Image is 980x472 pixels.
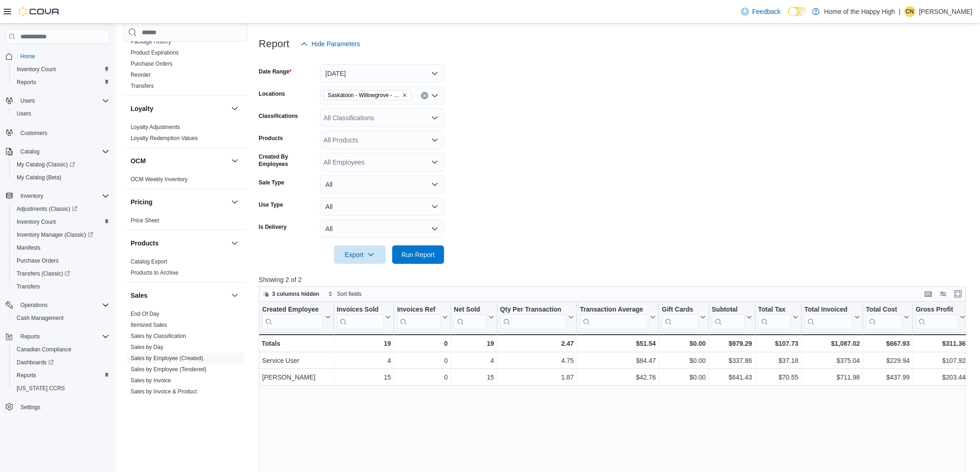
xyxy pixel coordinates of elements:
button: Catalog [2,145,113,158]
span: 3 columns hidden [272,290,320,298]
div: Service User [262,355,331,366]
span: Canadian Compliance [17,346,71,353]
div: Total Tax [758,306,791,314]
div: Loyalty [123,122,248,147]
span: Feedback [753,7,781,16]
span: Catalog [20,148,39,155]
div: Gift Cards [662,306,698,314]
button: Sales [131,291,227,300]
div: $107.73 [758,338,798,349]
span: Cash Management [13,313,109,324]
div: Invoices Sold [337,306,383,314]
a: Product Expirations [131,49,179,56]
span: Manifests [17,244,40,251]
div: Qty Per Transaction [500,306,566,329]
div: $107.92 [916,355,966,366]
p: Home of the Happy High [824,6,895,17]
a: Price Sheet [131,217,159,224]
span: Inventory Manager (Classic) [13,229,109,240]
div: 15 [337,372,391,383]
div: $667.93 [866,338,910,349]
button: Manifests [9,241,113,254]
a: Settings [17,402,44,413]
div: $70.55 [758,372,798,383]
a: Catalog Export [131,258,167,265]
button: Total Cost [866,306,910,329]
div: Transaction Average [580,306,648,314]
button: Loyalty [229,103,240,114]
div: $0.00 [662,338,706,349]
div: Created Employee [262,306,323,314]
div: Gross Profit [916,306,958,329]
button: Total Invoiced [804,306,860,329]
nav: Complex example [6,46,109,438]
span: Transfers [13,281,109,292]
a: My Catalog (Beta) [13,172,65,183]
span: Transfers [131,82,154,90]
span: My Catalog (Beta) [13,172,109,183]
button: Reports [2,330,113,343]
button: Keyboard shortcuts [923,288,934,300]
button: Invoices Sold [337,306,391,329]
div: $42.76 [580,372,656,383]
a: Adjustments (Classic) [13,203,81,215]
button: Invoices Ref [397,306,447,329]
div: 4 [337,355,391,366]
span: [US_STATE] CCRS [17,385,65,392]
a: Package History [131,38,171,45]
button: Transfers [9,280,113,293]
span: Transfers (Classic) [17,270,70,277]
div: $203.44 [916,372,966,383]
button: Created Employee [262,306,331,329]
button: My Catalog (Beta) [9,171,113,184]
button: Canadian Compliance [9,343,113,356]
a: Transfers [13,281,44,292]
button: Users [2,94,113,107]
button: Clear input [421,92,428,99]
span: Dashboards [17,359,54,366]
a: Loyalty Redemption Values [131,135,198,141]
button: Open list of options [431,159,439,166]
div: $0.00 [662,372,706,383]
a: Dashboards [9,356,113,369]
span: Catalog [17,146,109,157]
span: Users [20,97,35,104]
div: $51.54 [580,338,656,349]
span: Reports [20,333,40,340]
a: Inventory Manager (Classic) [13,229,97,240]
a: Inventory Manager (Classic) [9,228,113,241]
button: Cash Management [9,312,113,325]
span: Itemized Sales [131,321,167,329]
button: Pricing [229,196,240,208]
div: Total Cost [866,306,902,314]
button: OCM [229,155,240,166]
span: Home [20,53,35,60]
span: Inventory [20,192,43,200]
button: [US_STATE] CCRS [9,382,113,395]
label: Classifications [259,112,298,120]
a: Feedback [738,2,785,21]
span: Washington CCRS [13,383,109,394]
span: Loyalty Redemption Values [131,135,198,142]
h3: Sales [131,291,148,300]
span: Product Expirations [131,49,179,56]
button: Purchase Orders [9,254,113,267]
span: Sales by Classification [131,332,186,340]
button: Net Sold [454,306,494,329]
span: Products to Archive [131,269,178,276]
div: $711.98 [804,372,860,383]
a: Transfers [131,83,154,89]
div: Products [123,256,248,282]
div: 19 [454,338,494,349]
button: Gross Profit [916,306,966,329]
a: Manifests [13,242,44,253]
div: Invoices Ref [397,306,440,314]
button: Open list of options [431,92,439,99]
span: Inventory Manager (Classic) [17,231,93,239]
button: Sales [229,290,240,301]
a: My Catalog (Classic) [13,159,79,170]
div: 1.87 [500,372,574,383]
span: Settings [20,404,40,411]
span: Inventory Count [17,218,56,226]
button: Products [131,239,227,248]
